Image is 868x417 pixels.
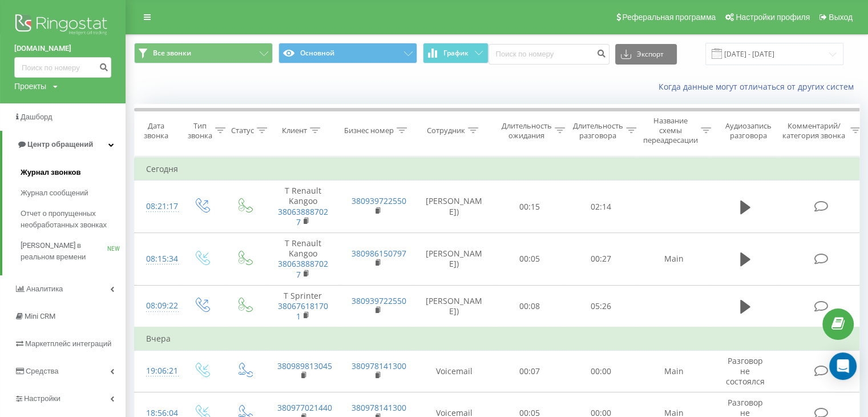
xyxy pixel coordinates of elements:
[135,327,865,350] td: Вчера
[494,350,566,392] td: 00:07
[21,167,80,178] span: Журнал звонков
[494,233,566,286] td: 00:05
[278,206,328,227] a: 380638887027
[352,248,406,259] a: 380986150797
[14,81,46,92] div: Проекты
[146,195,169,218] div: 08:21:17
[423,43,488,63] button: График
[566,181,637,233] td: 02:14
[21,208,120,231] span: Отчет о пропущенных необработанных звонках
[573,121,623,141] div: Длительность разговора
[781,121,847,141] div: Комментарий/категория звонка
[27,140,93,149] span: Центр обращений
[622,13,716,22] span: Реферальная программа
[344,126,394,135] div: Бизнес номер
[726,355,765,387] span: Разговор не состоялся
[615,44,677,65] button: Экспорт
[488,44,609,65] input: Поиск по номеру
[146,248,169,270] div: 08:15:34
[278,300,328,322] a: 380676181701
[414,350,494,392] td: Voicemail
[24,394,60,403] span: Настройки
[26,284,63,293] span: Аналитика
[566,350,637,392] td: 00:00
[282,126,307,135] div: Клиент
[231,126,254,135] div: Статус
[14,57,111,78] input: Поиск по номеру
[278,43,417,63] button: Основной
[414,233,494,286] td: [PERSON_NAME])
[829,13,853,22] span: Выход
[829,352,857,380] div: Open Intercom Messenger
[278,258,328,279] a: 380638887027
[637,233,711,286] td: Main
[14,43,111,54] a: [DOMAIN_NAME]
[2,131,126,158] a: Центр обращений
[146,360,169,382] div: 19:06:21
[21,162,126,183] a: Журнал звонков
[502,121,552,141] div: Длительность ожидания
[427,126,465,135] div: Сотрудник
[352,295,406,306] a: 380939722550
[566,233,637,286] td: 00:27
[494,181,566,233] td: 00:15
[277,402,332,413] a: 380977021440
[494,285,566,327] td: 00:08
[135,158,865,181] td: Сегодня
[659,81,859,92] a: Когда данные могут отличаться от других систем
[266,181,340,233] td: Т Renault Kangoo
[135,121,177,141] div: Дата звонка
[266,285,340,327] td: Т Sprinter
[352,360,406,371] a: 380978141300
[14,11,111,40] img: Ringostat logo
[414,285,494,327] td: [PERSON_NAME])
[352,195,406,206] a: 380939722550
[414,181,494,233] td: [PERSON_NAME])
[25,339,111,348] span: Маркетплейс интеграций
[153,49,191,58] span: Все звонки
[188,121,212,141] div: Тип звонка
[637,350,711,392] td: Main
[21,240,107,263] span: [PERSON_NAME] в реальном времени
[21,183,126,203] a: Журнал сообщений
[21,187,88,199] span: Журнал сообщений
[146,295,169,317] div: 08:09:22
[352,402,406,413] a: 380978141300
[26,367,59,375] span: Средства
[277,360,332,371] a: 380989813045
[566,285,637,327] td: 05:26
[736,13,810,22] span: Настройки профиля
[21,113,53,121] span: Дашборд
[21,235,126,267] a: [PERSON_NAME] в реальном времениNEW
[134,43,273,63] button: Все звонки
[721,121,776,141] div: Аудиозапись разговора
[21,203,126,235] a: Отчет о пропущенных необработанных звонках
[443,49,469,57] span: График
[643,116,698,145] div: Название схемы переадресации
[25,312,55,320] span: Mini CRM
[266,233,340,286] td: Т Renault Kangoo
